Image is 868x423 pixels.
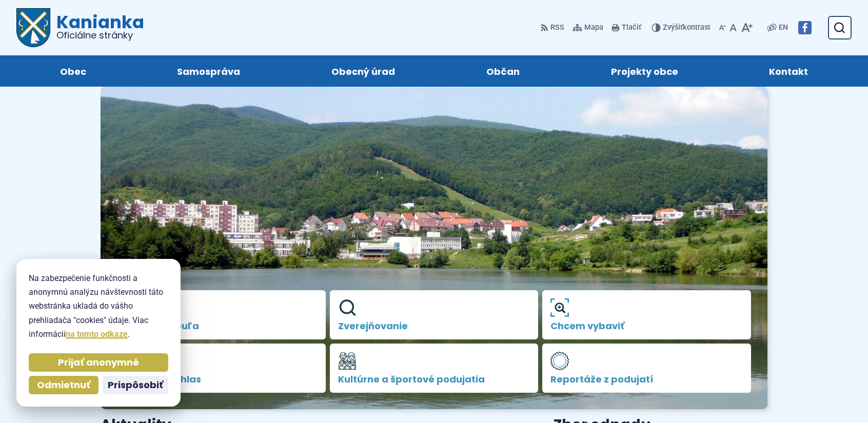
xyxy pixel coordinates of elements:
[331,55,395,87] span: Obecný úrad
[330,344,539,393] a: Kultúrne a športové podujatia
[16,8,50,47] img: Prejsť na domovskú stránku
[29,376,98,394] button: Odmietnuť
[56,31,144,40] span: Oficiálne stránky
[29,353,168,372] button: Prijať anonymné
[717,17,728,38] button: Zmenšiť veľkosť písma
[542,344,751,393] a: Reportáže z podujatí
[37,379,90,391] span: Odmietnuť
[58,357,139,369] span: Prijať anonymné
[296,55,430,87] a: Obecný úrad
[769,55,808,87] span: Kontakt
[142,55,276,87] a: Samospráva
[540,17,566,38] a: RSS
[16,8,144,47] a: Logo Kanianka, prejsť na domovskú stránku.
[117,290,326,339] a: Úradná tabuľa
[663,24,711,32] span: kontrast
[542,290,751,339] a: Chcem vybaviť
[117,344,326,393] a: Obecný rozhlas
[728,17,739,38] button: Nastaviť pôvodnú veľkosť písma
[584,22,603,34] span: Mapa
[611,55,678,87] span: Projekty obce
[125,374,318,385] span: Obecný rozhlas
[663,23,683,32] span: Zvýšiť
[338,321,530,331] span: Zverejňovanie
[451,55,555,87] a: Občan
[177,55,240,87] span: Samospráva
[550,22,564,34] span: RSS
[108,379,163,391] span: Prispôsobiť
[739,17,755,38] button: Zväčšiť veľkosť písma
[29,271,168,341] p: Na zabezpečenie funkčnosti a anonymnú analýzu návštevnosti táto webstránka ukladá do vášho prehli...
[550,321,743,331] span: Chcem vybaviť
[25,55,122,87] a: Obec
[125,321,318,331] span: Úradná tabuľa
[50,13,144,40] h1: Kanianka
[622,24,641,32] span: Tlačiť
[66,329,128,339] a: na tomto odkaze
[734,55,843,87] a: Kontakt
[103,376,168,394] button: Prispôsobiť
[330,290,539,339] a: Zverejňovanie
[609,17,643,38] button: Tlačiť
[779,22,788,34] span: EN
[60,55,86,87] span: Obec
[338,374,530,385] span: Kultúrne a športové podujatia
[570,17,605,38] a: Mapa
[652,17,713,38] button: Zvýšiťkontrast
[777,22,790,34] a: EN
[576,55,714,87] a: Projekty obce
[550,374,743,385] span: Reportáže z podujatí
[798,21,812,34] img: Prejsť na Facebook stránku
[486,55,520,87] span: Občan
